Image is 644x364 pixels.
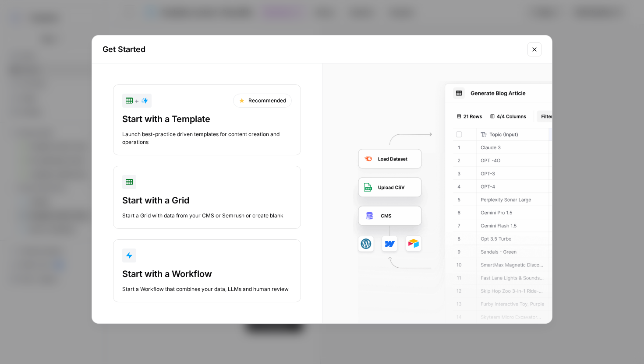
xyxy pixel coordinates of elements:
[122,130,292,146] div: Launch best-practice driven templates for content creation and operations
[122,268,292,280] div: Start with a Workflow
[103,43,522,56] h2: Get Started
[122,212,292,220] div: Start a Grid with data from your CMS or Semrush or create blank
[113,84,301,155] button: +RecommendedStart with a TemplateLaunch best-practice driven templates for content creation and o...
[113,239,301,302] button: Start with a WorkflowStart a Workflow that combines your data, LLMs and human review
[126,95,148,106] div: +
[122,194,292,206] div: Start with a Grid
[233,94,292,108] div: Recommended
[113,166,301,229] button: Start with a GridStart a Grid with data from your CMS or Semrush or create blank
[527,42,541,56] button: Close modal
[122,113,292,125] div: Start with a Template
[122,285,292,293] div: Start a Workflow that combines your data, LLMs and human review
